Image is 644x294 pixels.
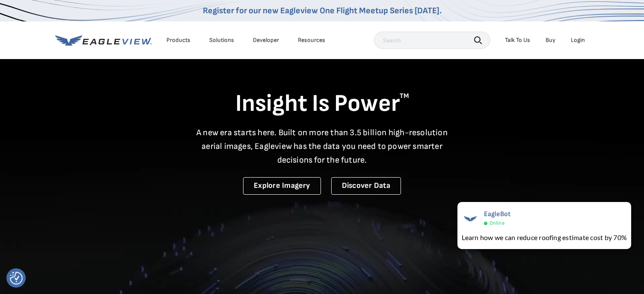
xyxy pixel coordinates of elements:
[505,36,530,44] div: Talk To Us
[55,89,589,119] h1: Insight Is Power
[10,272,23,285] button: Consent Preferences
[166,36,190,44] div: Products
[374,32,490,49] input: Search
[10,272,23,285] img: Revisit consent button
[400,92,409,100] sup: TM
[462,232,627,243] div: Learn how we can reduce roofing estimate cost by 70%
[298,36,325,44] div: Resources
[462,210,479,227] img: EagleBot
[191,126,453,167] p: A new era starts here. Built on more than 3.5 billion high-resolution aerial images, Eagleview ha...
[484,210,511,218] span: EagleBot
[490,220,505,226] span: Online
[253,36,279,44] a: Developer
[243,177,321,195] a: Explore Imagery
[203,6,442,16] a: Register for our new Eagleview One Flight Meetup Series [DATE].
[331,177,401,195] a: Discover Data
[546,36,555,44] a: Buy
[571,36,585,44] div: Login
[209,36,234,44] div: Solutions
